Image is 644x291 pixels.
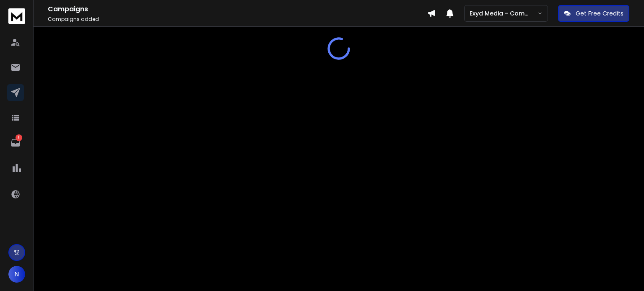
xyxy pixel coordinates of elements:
[7,134,24,151] a: 1
[470,9,538,18] p: Exyd Media - Commercial Cleaning
[8,266,25,283] button: N
[16,134,22,141] p: 1
[576,9,623,18] p: Get Free Credits
[48,16,427,23] p: Campaigns added
[558,5,629,22] button: Get Free Credits
[48,4,427,14] h1: Campaigns
[8,8,25,24] img: logo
